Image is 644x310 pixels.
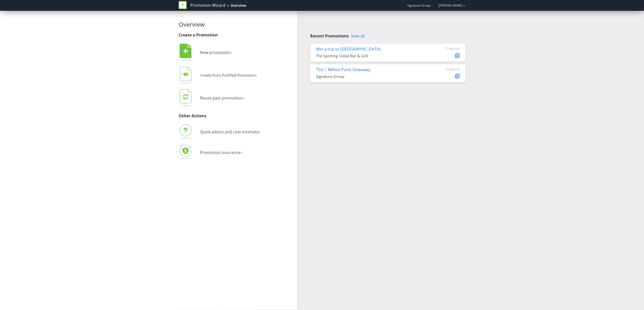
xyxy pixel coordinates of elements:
span: Create from Prefilled Promotion [200,73,256,78]
tspan:  [183,94,188,99]
span: Reuse past promotion [200,95,243,101]
span: Signature Group [407,3,430,8]
span: Recent Promotions [310,33,349,39]
a: View all [351,34,365,38]
a: [PERSON_NAME] [433,3,462,8]
div: The Sporting Globe Bar & Grill [316,53,422,59]
span: Promotion insurance [200,150,240,155]
span: › [259,127,260,135]
div: Signature Group [316,74,422,79]
h3: Create a Promotion [179,33,294,37]
div: Finalised [429,67,460,71]
div: Finalised [429,46,460,51]
button: Create from Prefilled Promotion› [179,66,258,86]
span: › [243,93,244,101]
a: TSG 1 Million Point Giveaway [316,67,370,72]
h3: Other Actions [179,114,294,118]
span: › [240,148,242,156]
h2: Overview [179,21,294,28]
tspan:  [183,48,188,54]
tspan:  [186,72,189,77]
a: Quick advice and cost estimate› [179,129,260,135]
a: Promotion insurance› [179,150,242,155]
span: › [256,71,258,79]
span: New promotion [200,50,230,55]
a: Win a trip to [GEOGRAPHIC_DATA] [316,46,380,52]
span: › [230,48,232,56]
span: Quick advice and cost estimate [200,129,259,135]
a: Promotion Wizard [190,3,225,8]
div: Overview [230,3,246,8]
